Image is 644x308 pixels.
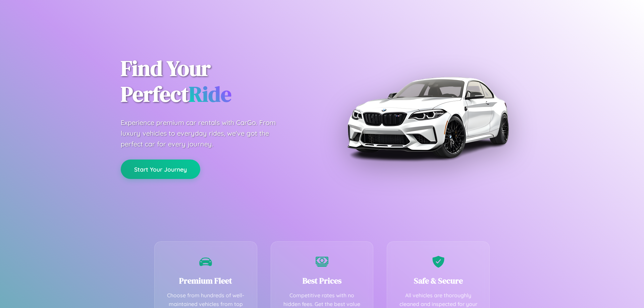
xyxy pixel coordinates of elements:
[397,275,479,286] h3: Safe & Secure
[121,117,288,149] p: Experience premium car rentals with CarGo. From luxury vehicles to everyday rides, we've got the ...
[121,160,200,179] button: Start Your Journey
[121,56,312,107] h1: Find Your Perfect
[344,34,512,201] img: Premium BMW car rental vehicle
[165,275,247,286] h3: Premium Fleet
[189,79,231,109] span: Ride
[281,275,363,286] h3: Best Prices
